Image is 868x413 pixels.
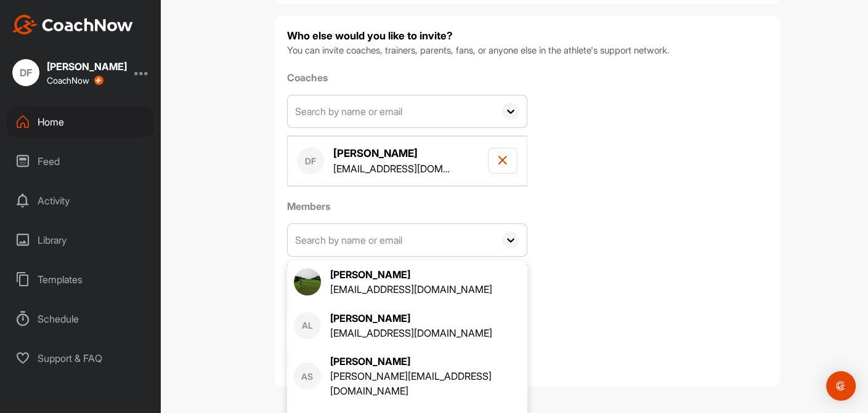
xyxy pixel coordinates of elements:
[330,282,492,297] div: [EMAIL_ADDRESS][DOMAIN_NAME]
[287,28,768,44] h4: Who else would you like to invite?
[330,326,492,340] div: [EMAIL_ADDRESS][DOMAIN_NAME]
[47,62,127,71] div: [PERSON_NAME]
[7,146,155,177] div: Feed
[287,44,768,58] p: You can invite coaches, trainers, parents, fans, or anyone else in the athlete's support network.
[294,312,321,339] div: AL
[7,185,155,216] div: Activity
[47,76,103,86] div: CoachNow
[12,59,39,86] div: DF
[7,343,155,374] div: Support & FAQ
[297,147,324,174] div: DF
[294,268,321,295] img: square_6525ffa97cfa59a36a5cab208ca930f3.jpg
[330,311,492,326] div: [PERSON_NAME]
[294,363,321,390] div: AS
[826,371,856,401] div: Open Intercom Messenger
[7,106,155,137] div: Home
[7,225,155,255] div: Library
[330,369,521,398] div: [PERSON_NAME][EMAIL_ADDRESS][DOMAIN_NAME]
[7,303,155,334] div: Schedule
[333,146,450,161] h4: [PERSON_NAME]
[287,70,527,85] label: Coaches
[288,95,495,127] input: Search by name or email
[287,199,527,214] label: Members
[333,161,450,176] p: [EMAIL_ADDRESS][DOMAIN_NAME]
[7,264,155,295] div: Templates
[288,224,495,256] input: Search by name or email
[330,267,492,282] div: [PERSON_NAME]
[12,15,133,34] img: CoachNow
[330,354,521,369] div: [PERSON_NAME]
